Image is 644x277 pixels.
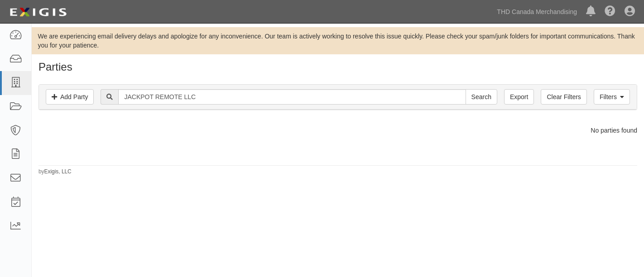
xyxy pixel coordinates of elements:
h1: Parties [38,61,637,73]
a: Add Party [46,89,94,105]
img: logo-5460c22ac91f19d4615b14bd174203de0afe785f0fc80cf4dbbc73dc1793850b.png [7,4,69,20]
a: Clear Filters [541,89,586,105]
a: Filters [594,89,630,105]
a: Export [504,89,534,105]
i: Help Center - Complianz [605,6,615,17]
small: by [38,168,72,176]
input: Search [466,89,497,105]
div: We are experiencing email delivery delays and apologize for any inconvenience. Our team is active... [32,32,644,50]
div: No parties found [32,126,644,135]
input: Search [118,89,466,105]
a: THD Canada Merchandising [492,3,582,21]
a: Exigis, LLC [44,168,72,175]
